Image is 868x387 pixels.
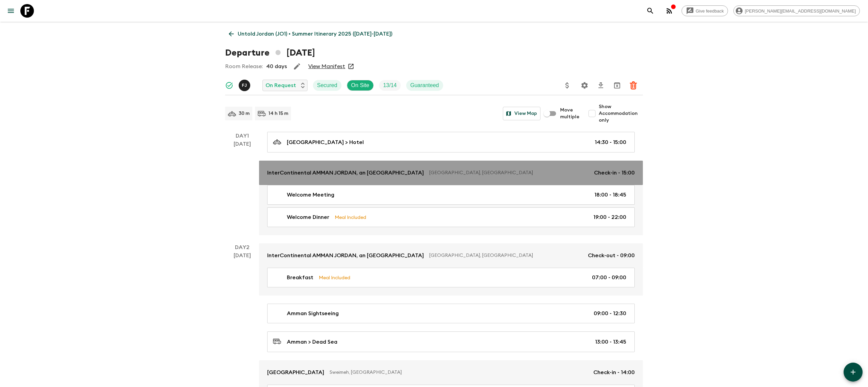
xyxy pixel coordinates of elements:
[347,80,374,91] div: On Site
[269,110,288,117] p: 14 h 15 m
[317,81,337,89] p: Secured
[267,251,424,260] p: InterContinental AMMAN JORDAN, an [GEOGRAPHIC_DATA]
[287,213,329,221] p: Welcome Dinner
[429,169,589,176] p: [GEOGRAPHIC_DATA], [GEOGRAPHIC_DATA]
[560,107,580,120] span: Move multiple
[234,140,251,235] div: [DATE]
[267,169,424,177] p: InterContinental AMMAN JORDAN, an [GEOGRAPHIC_DATA]
[238,30,392,38] p: Untold Jordan (JO1) • Summer Itinerary 2025 ([DATE]-[DATE])
[239,110,250,117] p: 30 m
[595,338,626,346] p: 13:00 - 13:45
[379,80,401,91] div: Trip Fill
[335,213,366,221] p: Meal Included
[313,80,341,91] div: Secured
[259,360,643,385] a: [GEOGRAPHIC_DATA]Sweimeh, [GEOGRAPHIC_DATA]Check-in - 14:00
[287,191,334,199] p: Welcome Meeting
[682,5,728,16] a: Give feedback
[225,132,259,140] p: Day 1
[267,268,635,287] a: BreakfastMeal Included07:00 - 09:00
[239,82,252,87] span: Fadi Jaber
[225,27,396,41] a: Untold Jordan (JO1) • Summer Itinerary 2025 ([DATE]-[DATE])
[267,207,635,227] a: Welcome DinnerMeal Included19:00 - 22:00
[741,8,860,14] span: [PERSON_NAME][EMAIL_ADDRESS][DOMAIN_NAME]
[267,185,635,205] a: Welcome Meeting18:00 - 18:45
[429,252,583,259] p: [GEOGRAPHIC_DATA], [GEOGRAPHIC_DATA]
[242,83,247,88] p: F J
[287,309,339,318] p: Amman Sightseeing
[259,161,643,185] a: InterContinental AMMAN JORDAN, an [GEOGRAPHIC_DATA][GEOGRAPHIC_DATA], [GEOGRAPHIC_DATA]Check-in -...
[599,103,643,124] span: Show Accommodation only
[259,243,643,268] a: InterContinental AMMAN JORDAN, an [GEOGRAPHIC_DATA][GEOGRAPHIC_DATA], [GEOGRAPHIC_DATA]Check-out ...
[267,132,635,152] a: [GEOGRAPHIC_DATA] > Hotel14:30 - 15:00
[733,5,860,16] div: [PERSON_NAME][EMAIL_ADDRESS][DOMAIN_NAME]
[267,304,635,323] a: Amman Sightseeing09:00 - 12:30
[225,81,233,89] svg: Synced Successfully
[594,191,626,199] p: 18:00 - 18:45
[308,63,345,70] a: View Manifest
[503,107,540,120] button: View Map
[594,309,626,318] p: 09:00 - 12:30
[330,369,588,376] p: Sweimeh, [GEOGRAPHIC_DATA]
[592,273,626,282] p: 07:00 - 09:00
[383,81,397,89] p: 13 / 14
[610,79,624,92] button: Archive (Completed, Cancelled or Unsynced Departures only)
[410,81,439,89] p: Guaranteed
[239,80,252,91] button: FJ
[692,8,728,14] span: Give feedback
[644,4,657,18] button: search adventures
[588,251,635,260] p: Check-out - 09:00
[287,138,364,146] p: [GEOGRAPHIC_DATA] > Hotel
[267,331,635,352] a: Amman > Dead Sea13:00 - 13:45
[225,46,315,60] h1: Departure [DATE]
[593,368,635,376] p: Check-in - 14:00
[594,169,635,177] p: Check-in - 15:00
[225,243,259,251] p: Day 2
[287,338,337,346] p: Amman > Dead Sea
[4,4,18,18] button: menu
[578,79,591,92] button: Settings
[594,79,608,92] button: Download CSV
[265,81,296,89] p: On Request
[319,274,350,281] p: Meal Included
[595,138,626,146] p: 14:30 - 15:00
[627,79,640,92] button: Delete
[351,81,369,89] p: On Site
[225,62,263,70] p: Room Release:
[267,368,324,376] p: [GEOGRAPHIC_DATA]
[287,273,313,282] p: Breakfast
[266,62,287,70] p: 40 days
[560,79,574,92] button: Update Price, Early Bird Discount and Costs
[593,213,626,221] p: 19:00 - 22:00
